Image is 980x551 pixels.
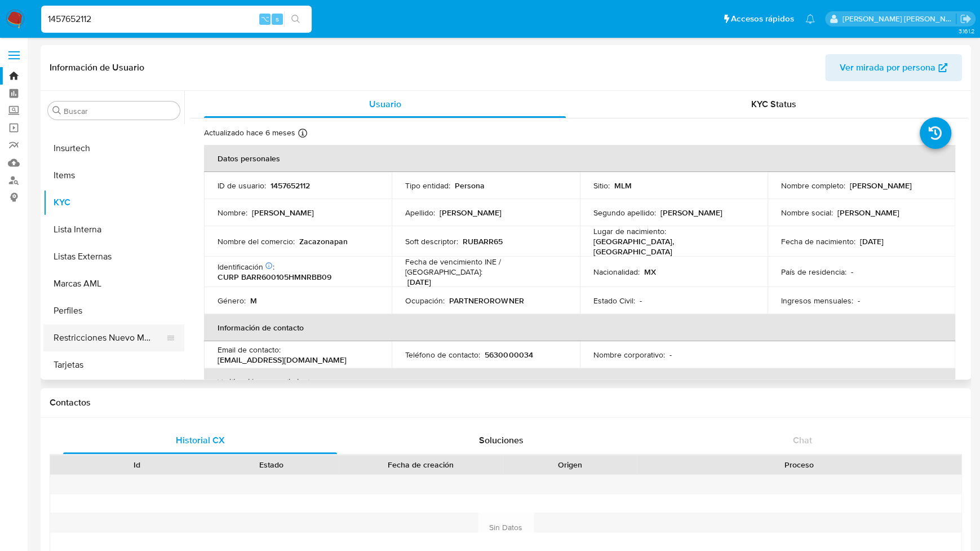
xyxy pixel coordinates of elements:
[218,296,246,306] p: Género :
[793,434,812,447] span: Chat
[858,296,860,306] p: -
[463,236,503,246] p: RUBARR65
[593,226,666,236] p: Lugar de nacimiento :
[644,267,656,277] p: MX
[842,14,956,24] p: rene.vale@mercadolibre.com
[43,162,184,189] button: Items
[218,180,266,191] p: ID de usuario :
[850,180,912,191] p: [PERSON_NAME]
[276,14,279,24] span: s
[405,350,480,360] p: Teléfono de contacto :
[218,272,331,282] p: CURP BARR600105HMNRBB09
[218,345,281,355] p: Email de contacto :
[660,208,722,218] p: [PERSON_NAME]
[347,459,495,470] div: Fecha de creación
[43,297,184,324] button: Perfiles
[593,267,640,277] p: Nacionalidad :
[781,208,833,218] p: Nombre social :
[405,257,566,277] p: Fecha de vencimiento INE / [GEOGRAPHIC_DATA] :
[593,236,750,257] p: [GEOGRAPHIC_DATA], [GEOGRAPHIC_DATA]
[405,236,458,246] p: Soft descriptor :
[204,145,955,172] th: Datos personales
[860,236,884,246] p: [DATE]
[299,236,348,246] p: Zacazonapan
[449,296,524,306] p: PARTNEROROWNER
[260,14,269,24] span: ⌥
[455,180,485,191] p: Persona
[218,355,347,365] p: [EMAIL_ADDRESS][DOMAIN_NAME]
[43,270,184,297] button: Marcas AML
[218,236,295,246] p: Nombre del comercio :
[805,14,815,24] a: Notificaciones
[405,208,435,218] p: Apellido :
[50,62,144,73] h1: Información de Usuario
[52,106,61,115] button: Buscar
[43,189,184,216] button: KYC
[781,267,846,277] p: País de residencia :
[64,106,175,116] input: Buscar
[43,243,184,270] button: Listas Externas
[837,208,899,218] p: [PERSON_NAME]
[479,434,524,447] span: Soluciones
[218,262,274,272] p: Identificación :
[78,459,196,470] div: Id
[41,12,312,27] input: Buscar usuario o caso...
[485,350,533,360] p: 5630000034
[645,459,954,470] div: Proceso
[593,180,610,191] p: Sitio :
[960,13,972,25] a: Salir
[204,314,955,341] th: Información de contacto
[405,296,445,306] p: Ocupación :
[407,277,431,287] p: [DATE]
[43,216,184,243] button: Lista Interna
[440,208,502,218] p: [PERSON_NAME]
[825,54,962,81] button: Ver mirada por persona
[50,397,962,408] h1: Contactos
[781,236,855,246] p: Fecha de nacimiento :
[781,180,845,191] p: Nombre completo :
[43,351,184,378] button: Tarjetas
[271,180,310,191] p: 1457652112
[781,296,853,306] p: Ingresos mensuales :
[218,208,247,218] p: Nombre :
[593,350,665,360] p: Nombre corporativo :
[369,98,401,111] span: Usuario
[593,296,635,306] p: Estado Civil :
[212,459,330,470] div: Estado
[250,296,257,306] p: M
[204,368,955,395] th: Verificación y cumplimiento
[593,208,656,218] p: Segundo apellido :
[511,459,629,470] div: Origen
[176,434,225,447] span: Historial CX
[43,135,184,162] button: Insurtech
[731,13,794,25] span: Accesos rápidos
[284,11,307,27] button: search-icon
[751,98,796,111] span: KYC Status
[669,350,672,360] p: -
[851,267,853,277] p: -
[614,180,632,191] p: MLM
[405,180,450,191] p: Tipo entidad :
[840,54,935,81] span: Ver mirada por persona
[43,324,175,351] button: Restricciones Nuevo Mundo
[252,208,314,218] p: [PERSON_NAME]
[204,127,295,138] p: Actualizado hace 6 meses
[640,296,642,306] p: -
